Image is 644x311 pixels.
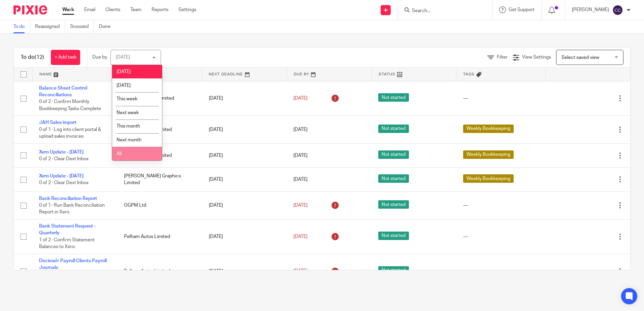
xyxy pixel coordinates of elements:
[293,177,308,182] span: [DATE]
[130,6,141,13] a: Team
[378,232,409,240] span: Not started
[84,6,95,13] a: Email
[117,97,137,101] span: This week
[39,99,101,111] span: 0 of 2 · Confirm Monthly Bookkeeping Tasks Complete
[522,55,551,60] span: View Settings
[378,174,409,183] span: Not started
[463,150,514,159] span: Weekly Bookkeeping
[92,54,107,61] p: Due by
[202,143,287,167] td: [DATE]
[39,127,101,139] span: 0 of 1 · Log into client portal & upload sales invoices
[39,203,105,215] span: 0 of 1 · Run Bank Reconciliation Report in Xero
[202,219,287,254] td: [DATE]
[572,6,609,13] p: [PERSON_NAME]
[463,202,539,209] div: ---
[561,55,599,60] span: Select saved view
[378,125,409,133] span: Not started
[39,174,84,178] a: Xero Update - [DATE]
[463,174,514,183] span: Weekly Bookkeeping
[117,192,202,219] td: OGPM Ltd
[117,219,202,254] td: Pelham Autos Limited
[35,20,65,33] a: Reassigned
[117,110,139,115] span: Next week
[39,258,107,270] a: Decimal+ Payroll Clients Payroll Journals
[117,124,140,129] span: This month
[202,168,287,192] td: [DATE]
[39,157,89,161] span: 0 of 2 · Clear Dext Inbox
[463,125,514,133] span: Weekly Bookkeeping
[378,200,409,209] span: Not started
[117,83,131,88] span: [DATE]
[39,150,84,154] a: Xero Update - [DATE]
[39,238,95,249] span: 1 of 2 · Confirm Statement Balances to Xero
[378,150,409,159] span: Not started
[463,233,539,240] div: ---
[463,72,475,76] span: Tags
[105,6,120,13] a: Clients
[70,20,94,33] a: Snoozed
[116,55,130,60] div: [DATE]
[179,6,196,13] a: Settings
[293,96,308,101] span: [DATE]
[378,93,409,102] span: Not started
[509,7,535,12] span: Get Support
[293,127,308,132] span: [DATE]
[21,54,44,61] h1: To do
[51,50,80,65] a: + Add task
[13,20,30,33] a: To do
[39,196,97,201] a: Bank Reconciliation Report
[411,8,472,14] input: Search
[62,6,74,13] a: Work
[293,269,308,274] span: [DATE]
[378,266,409,275] span: Not started
[463,268,539,275] div: ---
[39,224,96,235] a: Bank Statement Request - Quarterly
[202,192,287,219] td: [DATE]
[13,5,47,14] img: Pixie
[39,181,89,185] span: 0 of 2 · Clear Dext Inbox
[99,20,116,33] a: Done
[293,203,308,208] span: [DATE]
[39,86,87,97] a: Balance Sheet Control Reconciliations
[117,69,131,74] span: [DATE]
[117,138,141,142] span: Next month
[463,95,539,102] div: ---
[35,55,44,60] span: (12)
[202,81,287,116] td: [DATE]
[497,55,508,60] span: Filter
[117,151,122,156] span: All
[612,5,623,15] img: svg%3E
[202,116,287,143] td: [DATE]
[293,234,308,239] span: [DATE]
[152,6,168,13] a: Reports
[293,153,308,158] span: [DATE]
[117,168,202,192] td: [PERSON_NAME] Graphics Limited
[202,254,287,288] td: [DATE]
[117,254,202,288] td: Pelham Autos Limited
[39,120,76,125] a: JAH Sales import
